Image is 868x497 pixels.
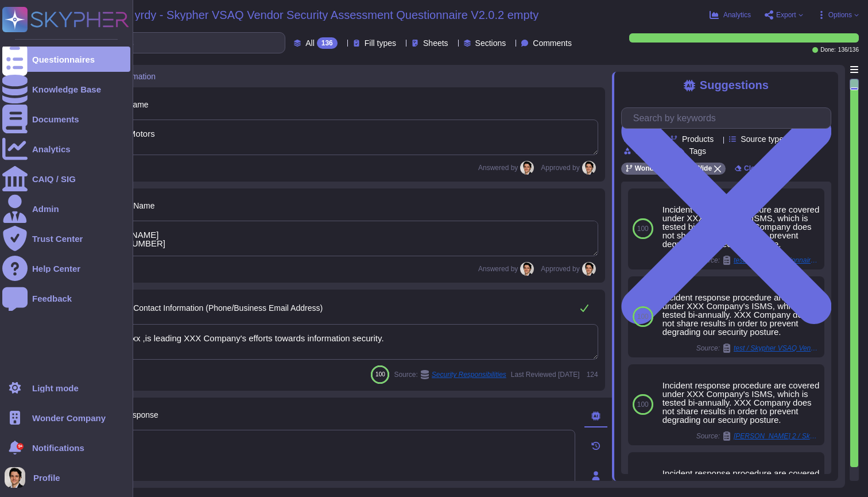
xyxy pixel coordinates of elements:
img: user [520,262,534,276]
span: Answered by [478,265,518,272]
span: Notifications [32,444,84,452]
button: user [2,465,33,490]
span: Analytics [723,11,751,18]
span: Source: [696,431,820,441]
img: user [5,467,25,488]
a: Documents [2,106,130,132]
div: 9+ [17,443,24,450]
a: Feedback [2,286,130,311]
div: CAIQ / SIG [32,175,76,183]
input: Search by keywords [45,33,285,53]
div: Light mode [32,384,79,392]
div: Questionnaires [32,55,95,64]
span: All [305,39,315,47]
span: Responder Contact Information (Phone/Business Email Address) [92,303,323,313]
a: Help Center [2,256,130,281]
span: Profile [33,473,60,482]
span: Answered by [478,164,518,171]
div: Knowledge Base [32,85,101,94]
div: Incident response procedure are covered under XXX Company's ISMS, which is tested bi-annually. XX... [662,381,820,424]
span: 100 [637,225,649,232]
span: 124 [584,371,598,378]
div: Feedback [32,294,72,303]
textarea: [PERSON_NAME] [PHONE_NUMBER] [78,221,598,256]
a: Trust Center [2,226,130,251]
span: Last Reviewed [DATE] [511,371,580,378]
img: user [582,262,596,276]
span: 100 [637,313,649,320]
a: CAIQ / SIG [2,166,130,191]
span: Sections [475,39,506,47]
img: user [582,161,596,175]
input: Search by keywords [627,108,831,128]
textarea: Mitsubishi Motors [78,120,598,155]
div: 136 [317,37,338,49]
span: Wonder Company [32,414,106,422]
div: Analytics [32,145,71,153]
a: Questionnaires [2,47,130,72]
span: [PERSON_NAME] 2 / Skypher VSAQ Vendor Security Assessment Questionnaire V2.0.2 empty [734,433,820,440]
textarea: Our CTO, xxx ,is leading XXX Company's efforts towards information security. [78,324,598,360]
span: yrdy - Skypher VSAQ Vendor Security Assessment Questionnaire V2.0.2 empty [135,9,539,21]
span: Fill types [365,39,396,47]
div: Trust Center [32,234,83,243]
span: Comments [533,39,572,47]
a: Knowledge Base [2,76,130,102]
div: Admin [32,205,59,213]
a: Admin [2,196,130,221]
div: Documents [32,115,79,124]
span: Approved by [541,265,579,272]
span: Approved by [541,164,579,171]
button: Analytics [710,10,751,20]
span: Sheets [423,39,448,47]
span: Done: [820,47,836,53]
div: Help Center [32,264,80,273]
img: user [520,161,534,175]
span: 100 [375,371,385,377]
span: Options [828,11,852,18]
span: 136 / 136 [838,47,859,53]
span: Export [776,11,796,18]
span: 100 [637,401,649,408]
span: Security Responsibilities [432,371,506,378]
a: Analytics [2,136,130,161]
span: Source: [394,370,506,379]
